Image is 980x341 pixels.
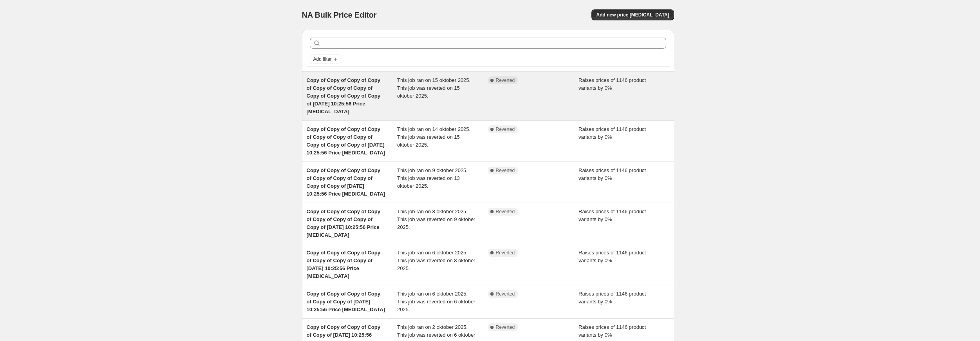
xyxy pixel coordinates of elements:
[307,209,380,238] span: Copy of Copy of Copy of Copy of Copy of Copy of Copy of Copy of [DATE] 10:25:56 Price [MEDICAL_DATA]
[496,209,515,215] span: Reverted
[591,9,674,20] button: Add new price [MEDICAL_DATA]
[313,56,332,62] span: Add filter
[496,77,515,83] span: Reverted
[310,54,341,64] button: Add filter
[579,167,646,181] span: Raises prices of 1146 product variants by 0%
[496,250,515,256] span: Reverted
[579,324,646,338] span: Raises prices of 1146 product variants by 0%
[496,126,515,132] span: Reverted
[579,77,646,91] span: Raises prices of 1146 product variants by 0%
[307,250,380,279] span: Copy of Copy of Copy of Copy of Copy of Copy of Copy of [DATE] 10:25:56 Price [MEDICAL_DATA]
[579,126,646,140] span: Raises prices of 1146 product variants by 0%
[302,11,377,19] span: NA Bulk Price Editor
[596,12,669,18] span: Add new price [MEDICAL_DATA]
[579,209,646,222] span: Raises prices of 1146 product variants by 0%
[397,291,475,312] span: This job ran on 6 oktober 2025. This job was reverted on 6 oktober 2025.
[307,126,385,156] span: Copy of Copy of Copy of Copy of Copy of Copy of Copy of Copy of Copy of Copy of [DATE] 10:25:56 P...
[397,209,475,230] span: This job ran on 8 oktober 2025. This job was reverted on 9 oktober 2025.
[496,324,515,330] span: Reverted
[579,250,646,263] span: Raises prices of 1146 product variants by 0%
[307,167,385,197] span: Copy of Copy of Copy of Copy of Copy of Copy of Copy of Copy of Copy of [DATE] 10:25:56 Price [ME...
[307,77,380,114] span: Copy of Copy of Copy of Copy of Copy of Copy of Copy of Copy of Copy of Copy of Copy of [DATE] 10...
[307,291,385,312] span: Copy of Copy of Copy of Copy of Copy of Copy of [DATE] 10:25:56 Price [MEDICAL_DATA]
[397,250,475,271] span: This job ran on 6 oktober 2025. This job was reverted on 8 oktober 2025.
[397,167,468,189] span: This job ran on 9 oktober 2025. This job was reverted on 13 oktober 2025.
[496,167,515,174] span: Reverted
[496,291,515,297] span: Reverted
[397,126,470,148] span: This job ran on 14 oktober 2025. This job was reverted on 15 oktober 2025.
[397,77,470,99] span: This job ran on 15 oktober 2025. This job was reverted on 15 oktober 2025.
[579,291,646,305] span: Raises prices of 1146 product variants by 0%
